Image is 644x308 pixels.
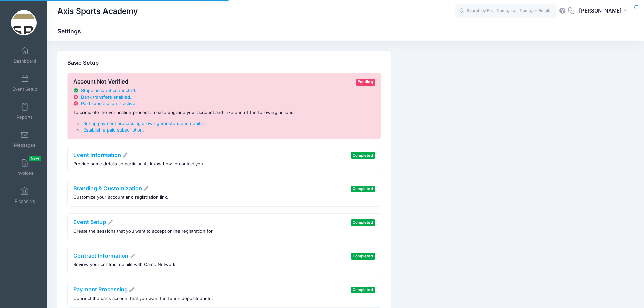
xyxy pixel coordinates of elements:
[73,161,205,167] p: Provide some details so participants know how to contact you.
[73,88,137,93] a: Stripe account connected.
[73,78,295,85] h4: Account Not Verified
[57,3,138,19] h1: Axis Sports Academy
[579,7,622,15] span: [PERSON_NAME]
[73,94,132,100] a: Bank transfers enabled.
[351,152,375,159] span: Completed
[81,101,135,106] span: Paid subscription is active
[9,184,41,207] a: Financials
[15,198,35,204] span: Financials
[9,99,41,123] a: Reports
[73,151,128,158] a: Event Information
[83,121,203,126] span: Set up payment processing allowing transfers and debits
[14,58,36,64] span: Dashboard
[82,127,144,133] a: Establish a paid subscription.
[11,10,37,35] img: Axis Sports Academy
[73,228,214,235] p: Create the sessions that you want to accept online registration for.
[16,170,33,176] span: Invoices
[29,156,41,161] span: New
[351,219,375,226] span: Completed
[73,194,168,201] p: Customize your account and registration link.
[81,88,135,93] span: Stripe account connected
[9,156,41,179] a: InvoicesNew
[351,287,375,293] span: Completed
[356,79,375,85] span: Pending
[14,142,35,148] span: Messages
[83,127,143,133] span: Establish a paid subscription
[73,295,213,302] p: Connect the bank account that you want the funds deposited into.
[9,127,41,151] a: Messages
[455,4,556,18] input: Search by First Name, Last Name, or Email...
[73,109,295,116] p: To complete the verification process, please upgrade your account and take one of the following a...
[57,28,87,35] h1: Settings
[73,252,136,259] a: Contract Information
[9,71,41,95] a: Event Setup
[67,60,381,66] h4: Basic Setup
[73,185,149,192] a: Branding & Customization
[73,219,113,226] a: Event Setup
[82,121,204,126] a: Set up payment processing allowing transfers and debits.
[351,186,375,192] span: Completed
[73,101,137,106] a: Paid subscription is active.
[575,3,634,19] button: [PERSON_NAME]
[12,86,38,92] span: Event Setup
[9,43,41,67] a: Dashboard
[17,114,33,120] span: Reports
[81,94,130,100] span: Bank transfers enabled
[73,286,135,293] a: Payment Processing
[73,261,177,268] p: Review your contract details with Camp Network.
[351,253,375,259] span: Completed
